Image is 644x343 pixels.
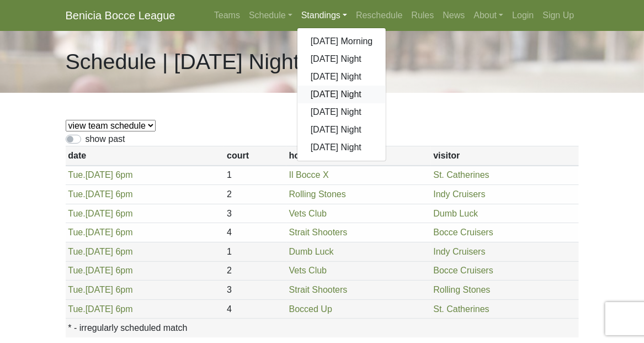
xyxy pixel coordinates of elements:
[68,266,85,275] span: Tue.
[68,304,85,314] span: Tue.
[68,247,85,256] span: Tue.
[289,304,332,314] a: Bocced Up
[224,261,286,281] td: 2
[289,285,348,294] a: Strait Shooters
[68,189,85,199] span: Tue.
[407,4,439,27] a: Rules
[297,86,386,103] a: [DATE] Night
[352,4,407,27] a: Reschedule
[68,170,85,180] span: Tue.
[289,266,327,275] a: Vets Club
[68,209,85,218] span: Tue.
[297,28,387,161] div: Standings
[66,49,366,75] h1: Schedule | [DATE] Night | 2025
[470,4,508,27] a: About
[210,4,244,27] a: Teams
[297,139,386,156] a: [DATE] Night
[289,189,346,199] a: Rolling Stones
[433,189,485,199] a: Indy Cruisers
[539,4,579,27] a: Sign Up
[68,247,132,256] a: Tue.[DATE] 6pm
[224,166,286,185] td: 1
[224,281,286,300] td: 3
[297,68,386,86] a: [DATE] Night
[289,247,334,256] a: Dumb Luck
[297,33,386,50] a: [DATE] Morning
[433,266,493,275] a: Bocce Cruisers
[224,223,286,242] td: 4
[433,285,490,294] a: Rolling Stones
[289,228,348,237] a: Strait Shooters
[289,170,329,180] a: Il Bocce X
[66,4,175,27] a: Benicia Bocce League
[66,319,579,337] th: * - irregularly scheduled match
[68,285,85,294] span: Tue.
[224,242,286,261] td: 1
[68,266,132,275] a: Tue.[DATE] 6pm
[66,146,225,166] th: date
[68,285,132,294] a: Tue.[DATE] 6pm
[297,50,386,68] a: [DATE] Night
[224,299,286,319] td: 4
[286,146,431,166] th: home
[224,146,286,166] th: court
[433,304,489,314] a: St. Catherines
[244,4,297,27] a: Schedule
[508,4,538,27] a: Login
[439,4,470,27] a: News
[297,103,386,121] a: [DATE] Night
[297,4,352,27] a: Standings
[297,121,386,139] a: [DATE] Night
[433,247,485,256] a: Indy Cruisers
[224,204,286,223] td: 3
[68,209,132,218] a: Tue.[DATE] 6pm
[433,209,478,218] a: Dumb Luck
[431,146,579,166] th: visitor
[224,185,286,204] td: 2
[433,170,489,180] a: St. Catherines
[68,304,132,314] a: Tue.[DATE] 6pm
[68,228,85,237] span: Tue.
[68,228,132,237] a: Tue.[DATE] 6pm
[68,170,132,180] a: Tue.[DATE] 6pm
[86,133,125,146] label: show past
[433,228,493,237] a: Bocce Cruisers
[68,189,132,199] a: Tue.[DATE] 6pm
[289,209,327,218] a: Vets Club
